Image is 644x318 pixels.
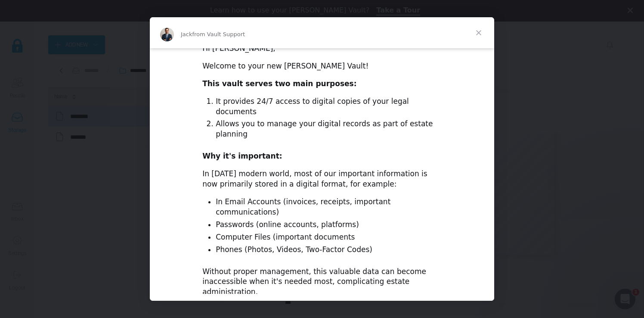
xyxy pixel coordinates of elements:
li: It provides 24/7 access to digital copies of your legal documents [216,97,442,117]
b: Why it's important: [202,152,282,160]
b: This vault serves two main purposes: [202,79,356,88]
li: In Email Accounts (invoices, receipts, important communications) [216,197,442,218]
div: Welcome to your new [PERSON_NAME] Vault! [202,61,442,72]
li: Phones (Photos, Videos, Two-Factor Codes) [216,245,442,255]
a: Take a Tour [376,6,420,16]
li: Allows you to manage your digital records as part of estate planning [216,119,442,140]
span: Close [463,17,494,48]
div: Learn how to use your [PERSON_NAME] Vault? [210,6,369,15]
div: In [DATE] modern world, most of our important information is now primarily stored in a digital fo... [202,169,442,190]
span: Jack [181,31,192,37]
div: Close [628,8,636,13]
div: Without proper management, this valuable data can become inaccessible when it's needed most, comp... [202,267,442,297]
div: Hi [PERSON_NAME], [202,44,442,54]
span: from Vault Support [192,31,245,37]
li: Computer Files (important documents [216,232,442,243]
li: Passwords (online accounts, platforms) [216,220,442,230]
img: Profile image for Jack [160,28,174,41]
